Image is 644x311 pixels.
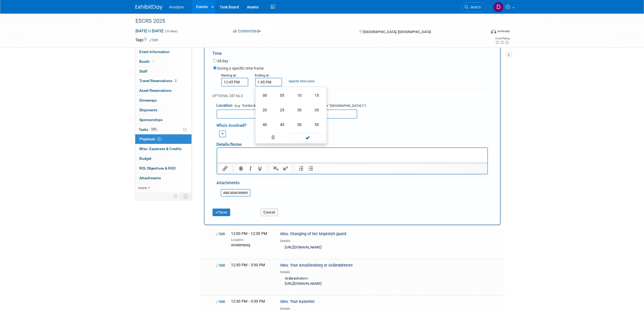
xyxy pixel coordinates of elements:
span: Staff [140,69,148,73]
button: Save [213,209,230,216]
button: Italic [246,165,255,172]
span: Search [469,5,481,9]
a: Clear selection [256,134,290,141]
a: ROI, Objectives & ROO [135,164,191,173]
td: 35 [308,103,326,117]
a: Playbook23 [135,134,191,144]
span: Shipments [140,108,158,112]
div: Details: [280,237,419,243]
span: Idea: Changing of her Majesty's guard [280,232,346,236]
td: Tags [136,37,158,43]
span: 100% [150,127,158,131]
a: Tasks100% [135,125,191,134]
div: In-Person [497,29,510,33]
iframe: Rich Text Area [217,148,487,163]
input: Start Time [221,78,248,86]
button: Bullet list [306,165,315,172]
a: Attachments [135,173,191,183]
small: Starting at: [221,73,237,77]
a: Shipments [135,105,191,115]
td: 10 [291,88,308,103]
td: 50 [291,117,308,132]
a: Done [289,134,326,142]
button: Subscript [271,165,280,172]
div: Details: [280,268,419,274]
a: Travel Reservations2 [135,76,191,86]
input: End Time [255,78,282,86]
small: Ending at: [255,73,270,77]
a: Giveaways [135,96,191,105]
span: (10 days) [165,30,178,33]
td: 55 [308,117,326,132]
div: OPTIONAL DETAILS: [213,93,492,98]
span: (e.g. "Exhibit Booth" or "Meeting Room 123A" or "Exhibit Hall B" or "[GEOGRAPHIC_DATA] C") [234,104,366,108]
span: 2 [174,79,178,83]
span: Playbook [140,137,162,141]
div: Gråbrødretorv: [URL][DOMAIN_NAME] [280,274,419,289]
img: Dawn Jozwiak [493,2,504,12]
a: Booth [135,57,191,66]
button: Insert/edit link [220,165,230,172]
span: more [138,186,147,190]
a: Edit [216,300,225,304]
a: Edit [150,38,158,42]
a: Misc. Expenses & Credits [135,144,191,154]
td: 25 [274,103,291,117]
span: Location [217,103,233,108]
button: Cancel [260,209,278,216]
span: Anodyne [169,5,184,9]
span: 12:30 PM - 3:30 PM [231,263,265,267]
span: 12:00 PM - 12:30 PM [231,231,267,236]
a: Staff [135,67,191,76]
span: Idea: Tour Kastellet [280,299,315,304]
div: Event Rating [495,37,510,40]
img: Format-Inperson.png [491,29,496,33]
span: [DATE] [DATE] [136,28,164,33]
td: 05 [274,88,291,103]
td: Toggle Event Tabs [180,193,191,200]
span: ROI, Objectives & ROO [140,166,176,170]
div: Attachments [217,180,250,187]
td: 15 [308,88,326,103]
a: Edit [216,263,225,267]
span: Asset Reservations [140,88,172,93]
img: ExhibitDay [136,5,163,10]
span: Misc. Expenses & Credits [140,147,182,151]
div: Details/Notes [217,137,488,147]
a: Search [461,2,486,12]
td: 45 [274,117,291,132]
label: All day [217,58,229,64]
button: Committed [231,28,263,34]
span: Tasks [139,127,158,132]
a: Specify time zone [289,79,315,83]
a: Event Information [135,47,191,57]
td: 00 [256,88,274,103]
i: Booth reservation complete [152,60,155,63]
td: 20 [256,103,274,117]
a: more [135,183,191,193]
span: Travel Reservations [140,79,178,83]
div: ESCRS 2025 [134,16,478,26]
button: Numbered list [296,165,306,172]
td: 30 [291,103,308,117]
span: 12:30 PM - 3:30 PM [231,299,265,304]
div: Amalienborg [231,242,272,248]
div: Location: [231,237,272,242]
div: Time [213,46,492,58]
div: Event Format [454,28,510,36]
div: [URL][DOMAIN_NAME] [280,243,419,252]
span: Event Information [140,50,170,54]
span: Budget [140,156,152,161]
span: [GEOGRAPHIC_DATA], [GEOGRAPHIC_DATA] [363,30,431,34]
span: 23 [157,137,162,141]
span: Giveaways [140,98,157,102]
span: Attachments [140,176,161,180]
td: Personalize Event Tab Strip [171,193,181,200]
span: Idea: Tour Amailienborg or Gråbrødretorv [280,263,353,268]
button: Superscript [280,165,290,172]
td: 40 [256,117,274,132]
span: Sponsorships [140,118,163,122]
a: Edit [216,232,225,236]
a: Sponsorships [135,115,191,125]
